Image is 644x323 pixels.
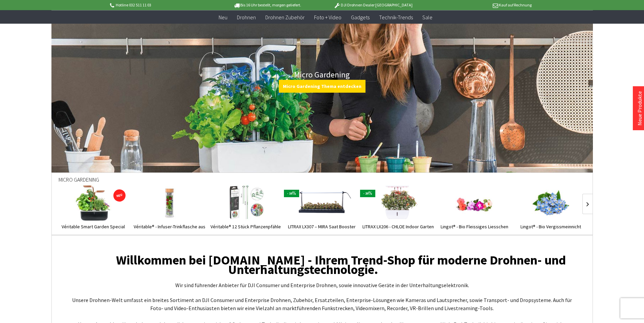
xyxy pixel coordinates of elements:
[237,14,256,20] span: Drohnen
[636,91,643,125] a: Neue Produkte
[74,183,112,222] img: Véritable Smart Garden Special Edition in Schwarz/Kupfer
[109,1,215,9] p: Hotline 032 511 11 03
[360,223,436,237] a: LITRAX LX206 - CHLOE Indoor Garten
[215,1,320,9] p: Bis 16 Uhr bestellt, morgen geliefert.
[437,223,513,237] a: Lingot® - Bio Fleissiges Liesschen (Impatiens)
[346,10,374,24] a: Gadgets
[261,10,309,24] a: Drohnen Zubehör
[379,14,413,20] span: Technik-Trends
[151,183,187,222] img: Véritable® - Infuser-Trinkflasche aus Glas, 450ml
[422,14,432,20] span: Sale
[426,1,532,9] p: Kauf auf Rechnung
[214,10,232,24] a: Neu
[55,223,131,237] a: Véritable Smart Garden Special Edition in...
[226,183,265,222] img: Véritable® 12 Stück Pflanzenpfähle
[455,183,494,222] img: Lingot® - Bio Fleissiges Liesschen (Impatiens)
[309,10,346,24] a: Foto + Video
[284,223,360,237] a: LITRAX LX307 – MIRA Saat Booster
[51,69,593,80] div: Micro Gardening
[320,1,426,9] p: DJI Drohnen Dealer [GEOGRAPHIC_DATA]
[418,10,437,24] a: Sale
[265,14,305,20] span: Drohnen Zubehör
[532,183,570,222] img: Lingot® - Bio Vergissmeinnicht (Myosotis)
[131,223,207,237] a: Véritable® - Infuser-Trinkflasche aus Glas, 450ml
[219,14,227,20] span: Neu
[279,80,365,93] a: Micro Gardening Thema entdecken
[351,14,370,20] span: Gadgets
[207,223,284,237] a: Véritable® 12 Stück Pflanzenpfähle
[293,183,351,222] img: LITRAX LX307 – MIRA Saat Booster
[65,281,579,289] p: Wir sind führender Anbieter für DJI Consumer und Enterprise Drohnen, sowie innovative Geräte in d...
[513,223,589,237] a: Lingot® - Bio Vergissmeinnicht (Myosotis)
[314,14,341,20] span: Foto + Video
[374,10,418,24] a: Technik-Trends
[59,173,586,191] div: Micro Gardening
[369,183,427,222] img: LITRAX LX206 - CHLOE Indoor Garten
[232,10,261,24] a: Drohnen
[97,233,566,296] span: Willkommen bei [DOMAIN_NAME] - Ihrem Trend-Shop für moderne Drohnen- und Unterhaltungstechnologie.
